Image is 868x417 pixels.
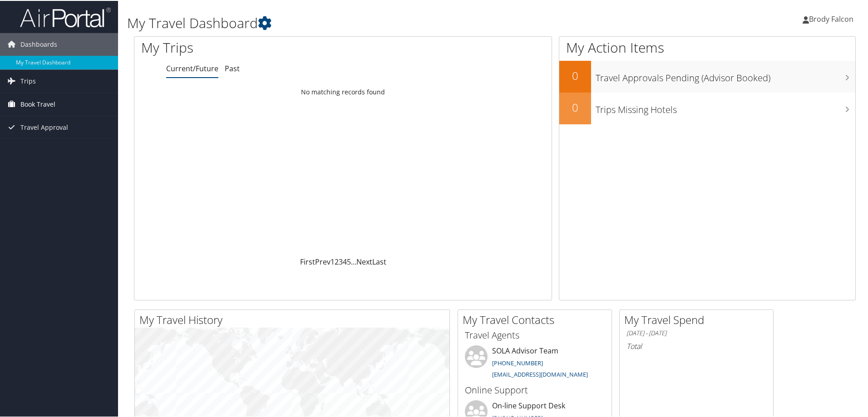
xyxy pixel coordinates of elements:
[626,328,766,337] h6: [DATE] - [DATE]
[339,256,343,266] a: 3
[335,256,339,266] a: 2
[20,6,111,27] img: airportal-logo.png
[460,344,609,382] li: SOLA Advisor Team
[300,256,315,266] a: First
[351,256,356,266] span: …
[465,383,605,396] h3: Online Support
[559,60,855,92] a: 0Travel Approvals Pending (Advisor Booked)
[20,115,68,138] span: Travel Approval
[141,37,371,56] h1: My Trips
[803,5,863,32] a: Brody Falcon
[134,83,552,99] td: No matching records found
[624,311,773,327] h2: My Travel Spend
[809,13,853,23] span: Brody Falcon
[315,256,330,266] a: Prev
[166,63,218,73] a: Current/Future
[372,256,386,266] a: Last
[596,66,855,83] h3: Travel Approvals Pending (Advisor Booked)
[225,63,240,73] a: Past
[559,92,855,123] a: 0Trips Missing Hotels
[330,256,335,266] a: 1
[127,13,617,32] h1: My Travel Dashboard
[20,92,55,115] span: Book Travel
[596,98,855,115] h3: Trips Missing Hotels
[356,256,372,266] a: Next
[492,358,543,366] a: [PHONE_NUMBER]
[343,256,347,266] a: 4
[559,67,591,83] h2: 0
[20,69,36,92] span: Trips
[20,32,57,55] span: Dashboards
[465,328,605,341] h3: Travel Agents
[559,37,855,56] h1: My Action Items
[626,340,766,350] h6: Total
[139,311,449,327] h2: My Travel History
[492,369,588,378] a: [EMAIL_ADDRESS][DOMAIN_NAME]
[463,311,612,327] h2: My Travel Contacts
[347,256,351,266] a: 5
[559,99,591,114] h2: 0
